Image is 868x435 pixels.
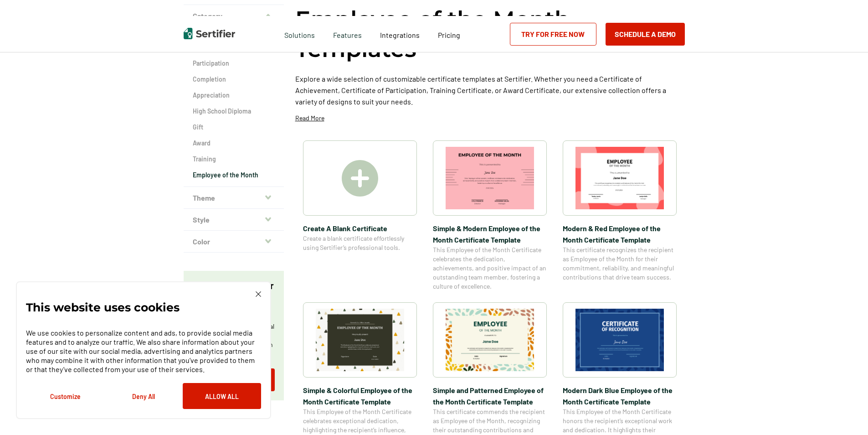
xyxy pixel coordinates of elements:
span: Modern & Red Employee of the Month Certificate Template [563,223,677,245]
a: Simple & Modern Employee of the Month Certificate TemplateSimple & Modern Employee of the Month C... [433,140,547,291]
span: Create a blank certificate effortlessly using Sertifier’s professional tools. [303,234,417,252]
a: Try for Free Now [510,23,596,46]
img: Simple and Patterned Employee of the Month Certificate Template [446,309,534,371]
a: Participation [193,59,275,68]
button: Category [184,5,284,27]
span: Simple & Modern Employee of the Month Certificate Template [433,223,547,245]
button: Customize [26,383,104,409]
img: Cookie Popup Close [256,291,261,297]
p: We use cookies to personalize content and ads, to provide social media features and to analyze ou... [26,328,261,374]
span: This certificate recognizes the recipient as Employee of the Month for their commitment, reliabil... [563,245,677,282]
span: Features [333,28,362,40]
button: Schedule a Demo [606,23,685,46]
div: Category [184,27,284,187]
img: Simple & Colorful Employee of the Month Certificate Template [316,309,404,371]
img: Modern & Red Employee of the Month Certificate Template [575,147,664,209]
a: Integrations [380,28,420,40]
a: Gift [193,123,275,132]
button: Color [184,231,284,253]
a: Pricing [438,28,460,40]
button: Style [184,209,284,231]
img: Modern Dark Blue Employee of the Month Certificate Template [575,309,664,371]
a: Training [193,155,275,164]
span: Simple & Colorful Employee of the Month Certificate Template [303,384,417,407]
img: Simple & Modern Employee of the Month Certificate Template [446,147,534,209]
button: Allow All [183,383,261,409]
span: Modern Dark Blue Employee of the Month Certificate Template [563,384,677,407]
span: This Employee of the Month Certificate celebrates the dedication, achievements, and positive impa... [433,245,547,291]
a: Appreciation [193,91,275,100]
button: Theme [184,187,284,209]
a: Employee of the Month [193,171,275,180]
span: Simple and Patterned Employee of the Month Certificate Template [433,384,547,407]
button: Deny All [104,383,183,409]
img: Create A Blank Certificate [342,160,378,197]
span: Solutions [284,28,315,40]
span: Pricing [438,31,460,39]
a: High School Diploma [193,107,275,116]
p: Explore a wide selection of customizable certificate templates at Sertifier. Whether you need a C... [295,73,685,107]
a: Modern & Red Employee of the Month Certificate TemplateModern & Red Employee of the Month Certifi... [563,140,677,291]
p: Read More [295,114,324,123]
a: Completion [193,75,275,84]
p: This website uses cookies [26,303,180,312]
img: Sertifier | Digital Credentialing Platform [184,28,235,39]
span: Create A Blank Certificate [303,223,417,234]
p: Want to create your own design? [193,280,275,303]
a: Award [193,139,275,148]
span: Integrations [380,31,420,39]
h1: Employee of the Month Templates [295,5,685,64]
